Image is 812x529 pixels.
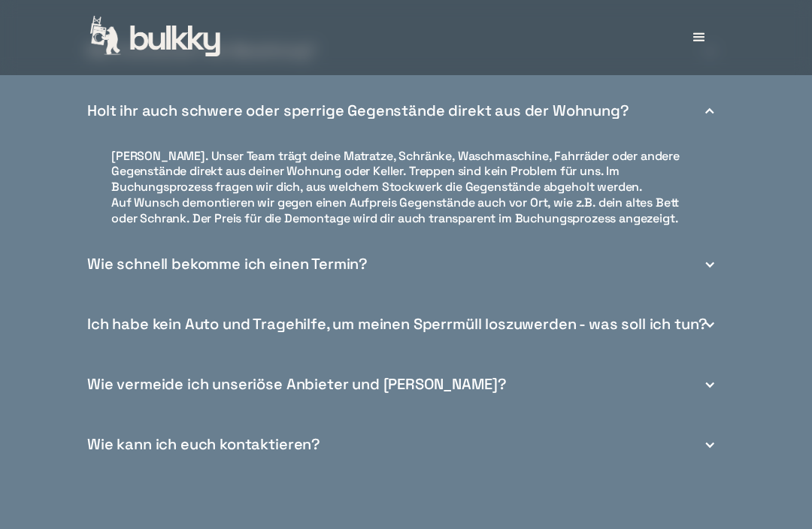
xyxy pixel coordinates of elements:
a: home [90,16,223,59]
div: Wie schnell bekomme ich einen Termin? [87,256,368,272]
div: Ich habe kein Auto und Tragehilfe, um meinen Sperrmüll loszuwerden - was soll ich tun? [81,295,731,355]
div: Wie kann ich euch kontaktieren? [81,415,731,475]
nav: Holt ihr auch schwere oder sperrige Gegenstände direkt aus der Wohnung? [81,141,731,234]
div: menu [677,15,722,60]
div: Holt ihr auch schwere oder sperrige Gegenstände direkt aus der Wohnung? [87,103,629,119]
a: [PERSON_NAME]. Unser Team trägt deine Matratze, Schränke, Waschmaschine, Fahrräder oder andere Ge... [96,141,716,234]
div: Wie vermeide ich unseriöse Anbieter und [PERSON_NAME]? [87,376,506,392]
div: Ich habe kein Auto und Tragehilfe, um meinen Sperrmüll loszuwerden - was soll ich tun? [87,316,707,332]
div: Holt ihr auch schwere oder sperrige Gegenstände direkt aus der Wohnung? [81,81,731,141]
div: Wie kann ich euch kontaktieren? [87,437,320,452]
div: Wie vermeide ich unseriöse Anbieter und [PERSON_NAME]? [81,355,731,415]
div: Wie schnell bekomme ich einen Termin? [81,234,731,295]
